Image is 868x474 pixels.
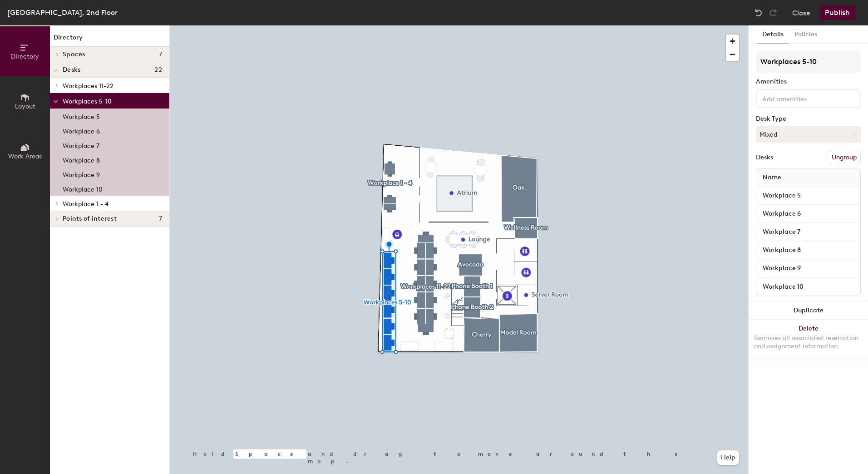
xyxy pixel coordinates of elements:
span: Name [758,169,786,186]
button: Mixed [756,126,861,143]
input: Add amenities [760,93,842,104]
span: Workplace 1 - 4 [63,200,108,208]
p: Workplace 8 [63,154,100,164]
input: Unnamed desk [758,280,858,293]
input: Unnamed desk [758,262,858,275]
button: Duplicate [749,301,868,320]
span: Spaces [63,51,85,58]
h1: Directory [50,33,169,47]
span: 7 [159,51,162,58]
button: Details [757,25,789,44]
button: Help [717,450,739,465]
span: Workplaces 11-22 [63,82,113,90]
span: Points of interest [63,215,117,222]
button: Policies [789,25,823,44]
span: Workplaces 5-10 [63,98,112,105]
button: Close [792,5,810,20]
input: Unnamed desk [758,189,858,202]
button: Publish [819,5,855,20]
div: Amenities [756,78,861,85]
span: Work Areas [8,153,42,160]
span: Directory [11,53,39,60]
p: Workplace 7 [63,139,99,150]
span: Desks [63,66,80,74]
button: Ungroup [828,150,861,165]
p: Workplace 6 [63,125,100,135]
input: Unnamed desk [758,207,858,220]
p: Workplace 5 [63,110,100,121]
span: Layout [15,103,35,110]
span: 22 [154,66,162,74]
button: DeleteRemoves all associated reservation and assignment information [749,320,868,360]
p: Workplace 9 [63,168,100,179]
input: Unnamed desk [758,244,858,257]
div: Desks [756,154,773,161]
div: Desk Type [756,115,861,123]
div: [GEOGRAPHIC_DATA], 2nd Floor [7,7,118,18]
img: Undo [754,8,763,17]
p: Workplace 10 [63,183,103,193]
img: Redo [769,8,778,17]
div: Removes all associated reservation and assignment information [754,334,863,351]
input: Unnamed desk [758,226,858,238]
span: 7 [159,215,162,222]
